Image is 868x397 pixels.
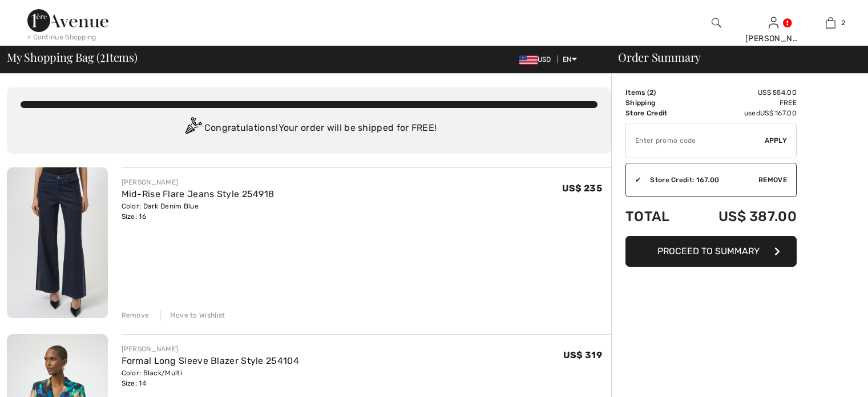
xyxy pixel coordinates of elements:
[687,87,797,98] td: US$ 554.00
[625,87,687,98] td: Items ( )
[826,16,835,30] img: My Bag
[562,183,602,194] span: US$ 235
[122,368,299,388] div: Color: Black/Multi Size: 14
[765,135,788,146] span: Apply
[27,9,108,32] img: 1ère Avenue
[760,109,797,117] span: US$ 167.00
[649,89,653,97] span: 2
[21,117,597,140] div: Congratulations! Your order will be shipped for FREE!
[657,246,760,256] span: Proceed to Summary
[758,175,787,185] span: Remove
[802,16,858,30] a: 2
[122,177,274,187] div: [PERSON_NAME]
[122,201,274,222] div: Color: Dark Denim Blue Size: 16
[563,350,602,360] span: US$ 319
[160,310,225,320] div: Move to Wishlist
[7,51,138,63] span: My Shopping Bag ( Items)
[769,17,778,28] a: Sign In
[122,355,299,366] a: Formal Long Sleeve Blazer Style 254104
[769,16,778,30] img: My Info
[841,18,845,28] span: 2
[687,197,797,236] td: US$ 387.00
[687,98,797,108] td: Free
[625,197,687,236] td: Total
[712,16,721,30] img: search the website
[519,55,538,65] img: US Dollar
[625,108,687,118] td: Store Credit
[519,55,556,63] span: USD
[122,310,150,320] div: Remove
[641,175,758,185] div: Store Credit: 167.00
[122,189,274,199] a: Mid-Rise Flare Jeans Style 254918
[100,49,106,63] span: 2
[745,33,801,45] div: [PERSON_NAME]
[7,167,108,318] img: Mid-Rise Flare Jeans Style 254918
[563,55,577,63] span: EN
[625,98,687,108] td: Shipping
[625,236,797,267] button: Proceed to Summary
[27,32,96,42] div: < Continue Shopping
[604,51,861,63] div: Order Summary
[687,108,797,118] td: used
[626,123,765,158] input: Promo code
[626,175,641,185] div: ✔
[181,117,204,140] img: Congratulation2.svg
[122,344,299,354] div: [PERSON_NAME]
